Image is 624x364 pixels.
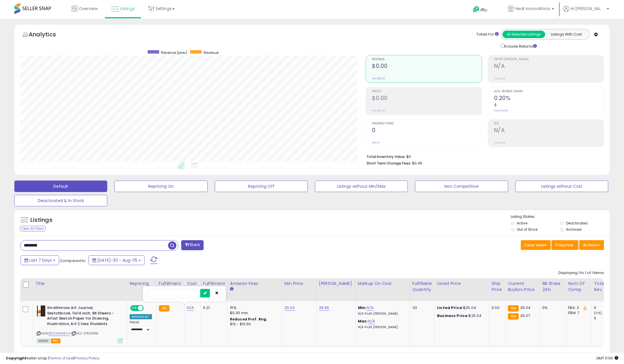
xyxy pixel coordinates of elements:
div: Preset: [130,320,152,333]
span: Columns [555,242,573,248]
li: $0 [366,153,600,160]
div: 15% [230,305,278,310]
small: FBA [508,313,518,320]
a: N/A [187,305,194,311]
button: Listings With Cost [545,31,588,38]
button: Listings without Cost [515,181,608,192]
span: Listings [120,6,135,11]
a: 25.04 [284,305,295,311]
i: Get Help [473,6,480,13]
a: 39.99 [319,305,329,311]
button: Save View [521,240,551,250]
div: Num of Comp. [568,281,589,293]
div: 0% [542,305,561,310]
div: BB Share 24h. [542,281,563,293]
label: Out of Stock [517,227,538,232]
div: Ship Price [492,281,503,293]
small: (0%) [594,311,602,315]
a: Hi [PERSON_NAME] [563,6,609,19]
p: N/A Profit [PERSON_NAME] [358,312,405,316]
div: Total Rev. [594,281,615,293]
button: Filters [181,240,204,250]
div: Amazon AI * [130,314,152,319]
a: Help [468,1,499,19]
span: [DATE]-30 - Aug-05 [97,257,137,263]
a: Privacy Policy [74,355,100,361]
div: 33 [412,305,430,310]
span: Compared to: [60,258,86,263]
span: Ordered Items [372,122,481,125]
small: Prev: 0.00% [494,109,508,112]
button: All Selected Listings [502,31,545,38]
div: $25.04 [437,313,485,318]
div: ASIN: [37,305,123,343]
a: Terms of Use [49,355,73,361]
button: Actions [579,240,604,250]
a: N/A [366,305,373,311]
div: Repricing [130,281,154,287]
span: Profit [PERSON_NAME] [494,58,604,61]
label: Archived [566,227,582,232]
div: FBA: 2 [568,305,587,310]
div: Listed Price [437,281,487,287]
h2: $0.00 [372,63,481,71]
div: Fulfillable Quantity [412,281,432,293]
small: Prev: 0 [372,141,380,144]
button: Repricing On [114,181,207,192]
h2: N/A [494,127,604,135]
span: 2025-08-13 11:06 GMT [596,355,618,361]
small: Prev: $0.00 [372,77,385,80]
span: Overview [79,6,97,11]
button: Repricing Off [215,181,308,192]
span: Profit [372,90,481,93]
button: Last 7 Days [21,255,59,265]
button: Deactivated & In Stock [14,195,107,206]
b: Reduced Prof. Rng. [230,317,268,322]
b: Short Term Storage Fees: [366,161,411,166]
div: $10 - $10.90 [230,322,278,327]
button: Listings without Min/Max [315,181,408,192]
div: seller snap | | [6,356,100,361]
div: $0.30 min [230,310,278,316]
div: Fulfillment Cost [203,281,225,293]
div: Current Buybox Price [508,281,537,293]
span: ROI [494,122,604,125]
div: Include Returns [496,43,544,49]
div: Cost [187,281,198,287]
label: Deactivated [566,221,588,226]
button: [DATE]-30 - Aug-05 [89,255,145,265]
span: Last 7 Days [29,257,52,263]
span: 25.04 [520,305,531,310]
b: Max: [358,318,368,324]
span: Neat Innovations [515,6,550,11]
b: Business Price: [437,313,469,318]
span: FBA [51,338,61,343]
h2: N/A [494,63,604,71]
div: $25.04 [437,305,485,310]
strong: Copyright [6,355,27,361]
span: Help [480,7,487,12]
span: $0.45 [412,161,422,166]
div: Fulfillment [159,281,182,287]
h2: $0.00 [372,95,481,103]
small: Prev: $0.00 [372,109,385,112]
p: N/A Profit [PERSON_NAME] [358,325,405,329]
div: 0 [594,316,617,321]
div: Displaying 1 to 1 of 1 items [558,270,604,276]
small: FBA [159,305,169,312]
div: 6.21 [203,305,223,310]
button: Columns [551,240,578,250]
span: Hi [PERSON_NAME] [571,6,605,11]
img: 41I875I5wZL._SL40_.jpg [37,305,46,317]
div: Min Price [284,281,314,287]
div: Markup on Cost [358,281,407,287]
button: Default [14,181,107,192]
div: 0 [594,305,617,310]
span: OFF [143,306,152,311]
div: Title [35,281,125,287]
div: Clear All Filters [20,226,46,231]
a: N/A [368,318,375,324]
div: 0.00 [492,305,501,310]
span: All listings currently available for purchase on Amazon [37,338,50,343]
h5: Analytics [29,30,67,40]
